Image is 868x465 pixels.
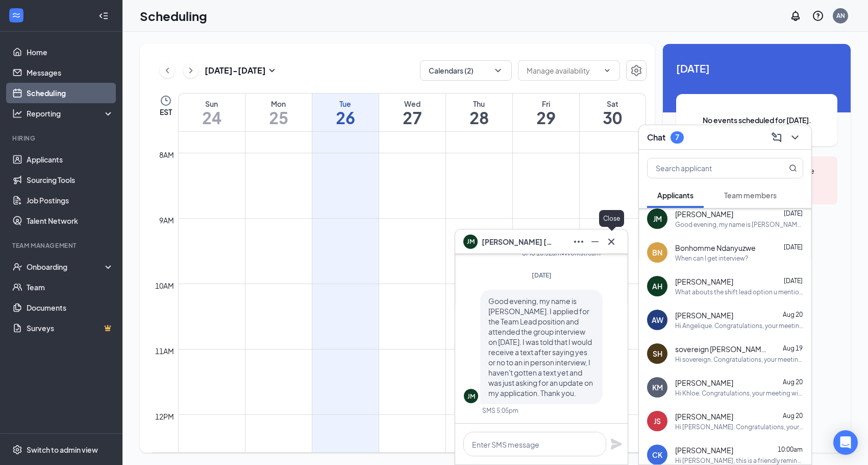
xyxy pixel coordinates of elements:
div: 8am [157,149,176,160]
input: Manage availability [527,65,599,76]
h1: 26 [312,109,379,126]
a: August 30, 2025 [580,94,646,131]
div: Hi Angelique. Congratulations, your meeting with [DEMOGRAPHIC_DATA]-fil-A for Operations Team Mem... [675,321,803,330]
h1: 30 [580,109,646,126]
div: Reporting [27,108,114,119]
a: Team [27,277,114,297]
button: Plane [610,438,623,450]
span: [PERSON_NAME] [PERSON_NAME] [482,236,553,247]
div: JM [653,214,662,224]
a: Job Postings [27,190,114,211]
span: [DATE] [784,243,803,251]
span: Applicants [657,191,693,200]
span: Aug 19 [783,344,803,352]
input: Search applicant [648,158,768,178]
div: Hi [PERSON_NAME], this is a friendly reminder. Your meeting with [DEMOGRAPHIC_DATA]-fil-A for Clo... [675,456,803,465]
div: Fri [513,99,579,109]
a: Sourcing Tools [27,170,114,190]
span: Aug 20 [783,378,803,386]
div: SMS 5:05pm [482,406,518,415]
svg: Notifications [789,10,802,22]
svg: Collapse [98,11,109,21]
div: Thu [446,99,512,109]
a: August 27, 2025 [379,94,445,131]
a: August 28, 2025 [446,94,512,131]
svg: Ellipses [573,236,585,248]
h1: 29 [513,109,579,126]
h3: Chat [647,132,665,143]
div: Team Management [12,241,112,250]
h1: Scheduling [140,7,207,25]
h3: [DATE] - [DATE] [205,65,266,76]
a: August 26, 2025 [312,94,379,131]
span: [DATE] [784,277,803,285]
div: AW [652,315,663,325]
div: Good evening, my name is [PERSON_NAME]. I applied for the Team Lead position and attended the gro... [675,220,803,229]
span: [PERSON_NAME] [675,411,733,422]
a: Documents [27,297,114,318]
div: Wed [379,99,445,109]
span: [PERSON_NAME] [675,209,733,219]
svg: UserCheck [12,262,22,272]
button: ChevronRight [183,63,199,78]
span: No events scheduled for [DATE]. [697,114,817,126]
span: Bonhomme Ndanyuzwe [675,243,756,253]
svg: MagnifyingGlass [789,164,797,172]
div: 9am [157,215,176,226]
span: EST [160,107,172,117]
span: Aug 20 [783,311,803,318]
div: Close [599,210,624,227]
button: Settings [626,60,647,81]
div: Hi Khloe. Congratulations, your meeting with [DEMOGRAPHIC_DATA]-fil-A for Closing Team Member at ... [675,389,803,398]
div: JS [654,416,661,426]
h1: 27 [379,109,445,126]
a: Applicants [27,149,114,170]
span: [PERSON_NAME] [675,445,733,455]
div: Sun [179,99,245,109]
a: Talent Network [27,211,114,231]
span: [PERSON_NAME] [675,310,733,320]
span: [PERSON_NAME] [675,276,733,287]
a: August 24, 2025 [179,94,245,131]
svg: Clock [160,95,172,107]
div: JM [467,392,475,401]
span: [DATE] [784,210,803,217]
a: August 25, 2025 [245,94,312,131]
svg: ChevronDown [603,66,611,75]
button: Minimize [587,234,603,250]
span: Team members [724,191,777,200]
a: August 29, 2025 [513,94,579,131]
div: Onboarding [27,262,105,272]
h1: 24 [179,109,245,126]
div: 7 [675,133,679,142]
button: Ellipses [571,234,587,250]
a: Messages [27,62,114,83]
h1: 25 [245,109,312,126]
svg: ChevronDown [493,65,503,76]
span: Aug 20 [783,412,803,420]
div: 10am [153,280,176,291]
svg: Cross [605,236,617,248]
div: What abouts the shift lead option u mentioned that had the pay range of 18-20? [675,288,803,296]
svg: Analysis [12,108,22,119]
div: Tue [312,99,379,109]
span: [DATE] [532,271,552,279]
svg: Settings [630,64,642,77]
button: Cross [603,234,619,250]
svg: SmallChevronDown [266,64,278,77]
a: SurveysCrown [27,318,114,338]
div: Hi sovereign. Congratulations, your meeting with [DEMOGRAPHIC_DATA]-fil-A for [DEMOGRAPHIC_DATA]-... [675,355,803,364]
div: Hi [PERSON_NAME]. Congratulations, your meeting with [DEMOGRAPHIC_DATA]-fil-A for Restaurant Mana... [675,423,803,431]
svg: ComposeMessage [771,131,783,144]
div: 11am [153,345,176,357]
h1: 28 [446,109,512,126]
svg: ChevronRight [186,64,196,77]
div: BN [652,247,662,258]
div: KM [652,382,663,392]
div: Open Intercom Messenger [833,430,858,455]
span: [PERSON_NAME] [675,378,733,388]
span: 10:00am [778,446,803,453]
div: SH [653,348,662,359]
button: ChevronDown [787,129,803,146]
div: Mon [245,99,312,109]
